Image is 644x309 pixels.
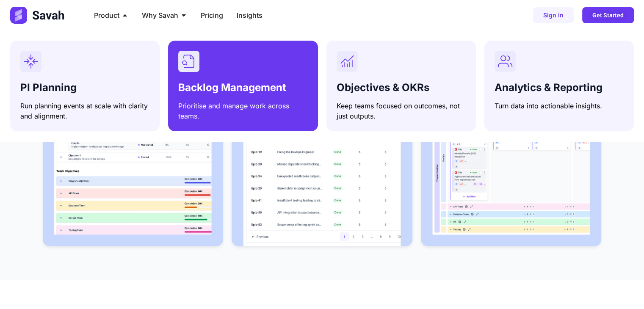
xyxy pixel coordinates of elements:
[142,10,178,20] span: Why Savah
[178,101,307,121] p: Prioritise and manage work across teams.
[495,101,624,111] p: Turn data into actionable insights.
[178,81,286,94] span: Backlog Management
[533,7,574,23] a: Sign in
[20,101,149,121] p: Run planning events at scale with clarity and alignment.
[602,268,644,309] iframe: Chat Widget
[10,41,160,131] a: PI PlanningRun planning events at scale with clarity and alignment.
[326,41,476,131] a: Objectives & OKRsKeep teams focused on outcomes, not just outputs.
[87,7,410,24] nav: Menu
[592,12,624,18] span: Get Started
[87,7,410,24] div: Menu Toggle
[337,81,429,94] span: Objectives & OKRs
[484,41,634,131] a: Analytics & ReportingTurn data into actionable insights.
[495,81,603,94] span: Analytics & Reporting
[337,101,466,121] p: Keep teams focused on outcomes, not just outputs.
[582,7,634,23] a: Get Started
[201,10,223,20] a: Pricing
[10,7,66,24] img: Logo (2)
[237,10,263,20] a: Insights
[20,81,77,94] span: PI Planning
[543,12,564,18] span: Sign in
[94,10,119,20] span: Product
[168,41,318,131] a: Backlog ManagementPrioritise and manage work across teams.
